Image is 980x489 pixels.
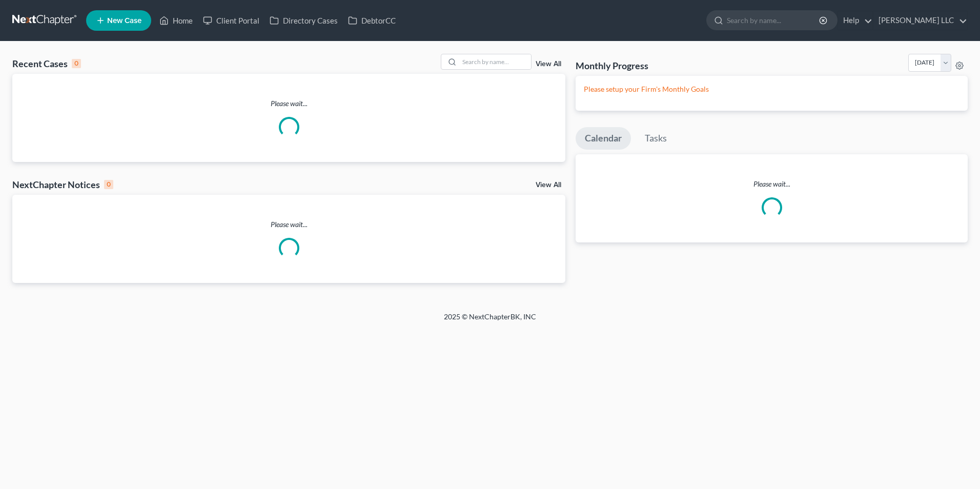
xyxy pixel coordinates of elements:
[727,11,821,30] input: Search by name...
[576,127,631,150] a: Calendar
[72,59,81,68] div: 0
[343,11,401,30] a: DebtorCC
[459,54,531,69] input: Search by name...
[536,181,561,189] a: View All
[198,11,264,30] a: Client Portal
[264,11,343,30] a: Directory Cases
[584,84,959,94] p: Please setup your Firm's Monthly Goals
[107,17,141,25] span: New Case
[838,11,872,30] a: Help
[104,180,113,189] div: 0
[873,11,967,30] a: [PERSON_NAME] LLC
[576,179,968,189] p: Please wait...
[12,57,81,70] div: Recent Cases
[198,312,782,330] div: 2025 © NextChapterBK, INC
[536,60,561,68] a: View All
[12,178,113,191] div: NextChapter Notices
[154,11,198,30] a: Home
[12,219,565,230] p: Please wait...
[636,127,676,150] a: Tasks
[12,98,565,109] p: Please wait...
[576,59,648,72] h3: Monthly Progress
